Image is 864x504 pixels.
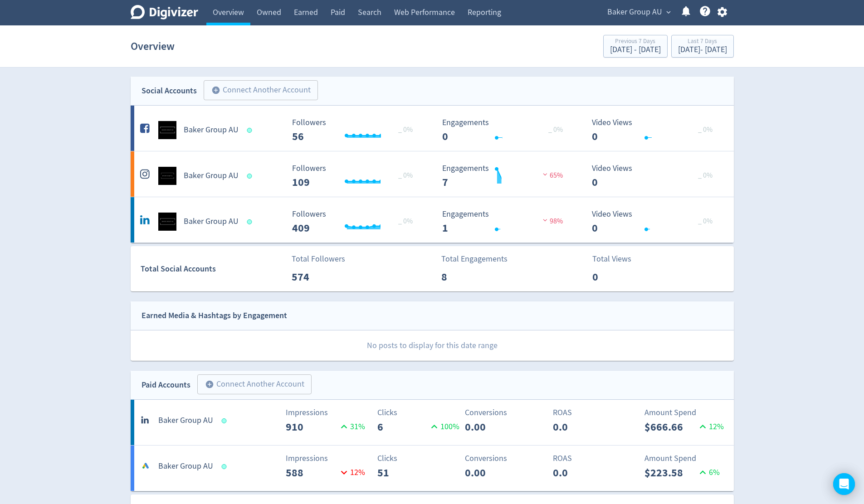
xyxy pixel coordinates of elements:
span: Data last synced: 1 Sep 2025, 8:01pm (AEST) [221,418,229,423]
svg: Video Views 0 [587,164,723,188]
p: No posts to display for this date range [131,330,734,361]
div: Earned Media & Hashtags by Engagement [142,309,287,322]
svg: Followers --- [288,118,424,142]
svg: Engagements 1 [438,210,574,234]
p: 12 % [697,421,724,433]
p: Impressions [286,452,368,465]
span: expand_more [664,8,673,16]
p: 0 [592,269,644,285]
svg: linkedin [140,413,151,424]
img: Baker Group AU undefined [158,167,176,185]
p: 8 [441,269,493,285]
div: [DATE] - [DATE] [678,46,727,54]
button: Baker Group AU [604,5,673,19]
img: negative-performance.svg [541,171,550,178]
p: 100 % [428,421,459,433]
button: Connect Another Account [204,80,318,100]
h5: Baker Group AU [158,461,213,472]
p: 0.00 [465,465,517,481]
p: Total Engagements [441,253,508,265]
a: Baker Group AU undefinedBaker Group AU Followers --- _ 0% Followers 409 Engagements 1 Engagements... [131,197,734,242]
span: Data last synced: 1 Sep 2025, 8:01pm (AEST) [221,464,229,469]
p: 6 % [697,466,720,479]
p: 910 [286,419,338,435]
span: _ 0% [698,217,713,226]
p: 51 [377,465,430,481]
p: 0.0 [553,465,605,481]
span: add_circle [211,86,220,95]
img: Baker Group AU undefined [158,213,176,231]
h5: Baker Group AU [184,170,239,181]
div: Total Social Accounts [141,262,285,276]
p: ROAS [553,407,635,419]
span: 98% [541,217,563,226]
div: Social Accounts [142,84,197,97]
img: negative-performance.svg [541,217,550,223]
p: 574 [292,269,344,285]
p: Total Followers [292,253,345,265]
button: Connect Another Account [197,374,312,394]
svg: Followers --- [288,210,424,234]
button: Last 7 Days[DATE]- [DATE] [671,35,734,58]
span: Baker Group AU [607,5,662,19]
p: Amount Spend [644,452,727,465]
span: add_circle [205,380,214,389]
svg: Video Views 0 [587,210,723,234]
p: Impressions [286,407,368,419]
span: _ 0% [398,125,413,134]
span: _ 0% [398,171,413,180]
p: 588 [286,465,338,481]
span: 65% [541,171,563,180]
p: Clicks [377,452,459,465]
a: Connect Another Account [190,376,312,394]
button: Previous 7 Days[DATE] - [DATE] [603,35,668,58]
div: Open Intercom Messenger [833,473,855,495]
svg: Followers --- [288,164,424,188]
p: $666.66 [644,419,697,435]
span: Data last synced: 1 Sep 2025, 10:02pm (AEST) [247,128,254,133]
svg: Engagements 7 [438,164,574,188]
p: $223.58 [644,465,697,481]
div: Paid Accounts [142,378,190,392]
h1: Overview [131,32,175,61]
span: _ 0% [698,125,713,134]
svg: Video Views 0 [587,118,723,142]
h5: Baker Group AU [184,216,239,227]
a: Baker Group AUImpressions58812%Clicks51Conversions0.00ROAS0.0Amount Spend$223.586% [131,446,734,491]
p: Conversions [465,452,547,465]
div: Last 7 Days [678,38,727,46]
span: _ 0% [548,125,563,134]
div: [DATE] - [DATE] [610,46,661,54]
h5: Baker Group AU [184,125,239,136]
p: ROAS [553,452,635,465]
p: 0.0 [553,419,605,435]
a: Baker Group AU undefinedBaker Group AU Followers --- _ 0% Followers 109 Engagements 7 Engagements... [131,151,734,197]
a: Baker Group AU undefinedBaker Group AU Followers --- _ 0% Followers 56 Engagements 0 Engagements ... [131,106,734,151]
img: Baker Group AU undefined [158,121,176,139]
a: Connect Another Account [197,82,318,100]
span: Data last synced: 2 Sep 2025, 3:02am (AEST) [247,174,254,179]
a: Baker Group AUImpressions91031%Clicks6100%Conversions0.00ROAS0.0Amount Spend$666.6612% [131,400,734,445]
p: Amount Spend [644,407,727,419]
svg: Engagements 0 [438,118,574,142]
p: Conversions [465,407,547,419]
div: Previous 7 Days [610,38,661,46]
span: _ 0% [398,217,413,226]
p: 6 [377,419,428,435]
span: Data last synced: 1 Sep 2025, 7:01pm (AEST) [247,219,254,224]
p: Clicks [377,407,459,419]
h5: Baker Group AU [158,415,213,426]
span: _ 0% [698,171,713,180]
p: Total Views [592,253,644,265]
p: 0.00 [465,419,517,435]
